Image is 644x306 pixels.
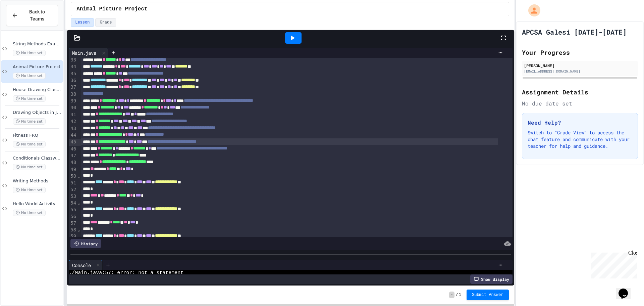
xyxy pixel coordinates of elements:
div: [EMAIL_ADDRESS][DOMAIN_NAME] [524,69,636,74]
p: Switch to "Grade View" to access the chat feature and communicate with your teacher for help and ... [528,129,632,149]
h2: Assignment Details [522,87,638,97]
span: Hello World Activity [13,201,62,207]
h1: APCSA Galesi [DATE]-[DATE] [522,27,627,37]
span: String Methods Examples [13,41,62,47]
div: Chat with us now!Close [3,3,46,43]
div: [PERSON_NAME] [524,62,636,69]
span: No time set [13,164,46,170]
button: Lesson [71,18,94,27]
span: Animal Picture Project [13,64,62,70]
span: 1 [459,292,461,298]
iframe: chat widget [616,279,637,299]
span: Writing Methods [13,178,62,184]
div: My Account [521,3,542,18]
span: No time set [13,73,46,79]
span: No time set [13,95,46,102]
h2: Your Progress [522,48,638,57]
span: Conditionals Classwork [13,156,62,161]
span: - [449,292,454,298]
span: / [456,292,458,298]
span: Drawing Objects in Java - HW Playposit Code [13,110,62,116]
span: No time set [13,141,46,147]
span: House Drawing Classwork [13,87,62,93]
div: No due date set [522,99,638,107]
span: Animal Picture Project [76,5,147,13]
span: Back to Teams [22,8,52,23]
span: Submit Answer [472,292,503,298]
button: Back to Teams [6,5,58,26]
span: Fitness FRQ [13,133,62,138]
span: No time set [13,210,46,216]
iframe: chat widget [588,250,637,278]
button: Grade [95,18,116,27]
h3: Need Help? [528,119,632,127]
span: No time set [13,50,46,56]
span: No time set [13,118,46,125]
button: Submit Answer [467,290,509,300]
span: No time set [13,187,46,193]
